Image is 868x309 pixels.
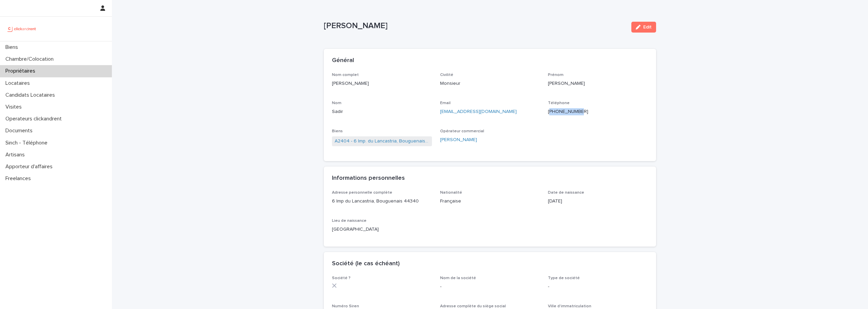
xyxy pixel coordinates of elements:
p: [PERSON_NAME] [324,21,626,31]
span: Edit [643,25,652,30]
span: Lieu de naissance [332,219,367,223]
span: Nom [332,101,341,105]
a: A2404 - 6 Imp. du Lancastria, Bouguenais 44340 [335,138,429,145]
span: Email [440,101,451,105]
p: [DATE] [548,198,648,205]
span: Biens [332,129,343,133]
p: Sinch - Téléphone [3,140,53,146]
span: Type de société [548,276,580,280]
p: [PERSON_NAME] [548,80,648,87]
p: Propriétaires [3,68,41,74]
p: - [548,283,648,290]
p: Freelances [3,175,36,182]
span: Nom de la société [440,276,476,280]
span: Adresse complète du siège social [440,304,506,308]
span: Numéro Siren [332,304,359,308]
h2: Informations personnelles [332,175,405,182]
span: Société ? [332,276,351,280]
span: Adresse personnelle complète [332,191,392,195]
p: Française [440,198,540,205]
p: Apporteur d'affaires [3,163,58,170]
p: 6 Imp du Lancastria, Bouguenais 44340 [332,198,432,205]
p: Biens [3,44,23,51]
span: Nationalité [440,191,462,195]
span: Civilité [440,73,453,77]
p: [PERSON_NAME] [332,80,432,87]
img: UCB0brd3T0yccxBKYDjQ [5,22,38,36]
p: Artisans [3,152,30,158]
span: Ville d'immatriculation [548,304,591,308]
p: [PHONE_NUMBER] [548,108,648,115]
a: [EMAIL_ADDRESS][DOMAIN_NAME] [440,109,517,114]
h2: Général [332,57,354,64]
p: Candidats Locataires [3,92,60,98]
p: - [440,283,540,290]
p: Sadir [332,108,432,115]
h2: Société (le cas échéant) [332,260,400,268]
span: Téléphone [548,101,570,105]
span: Prénom [548,73,564,77]
p: Chambre/Colocation [3,56,59,62]
span: Date de naissance [548,191,584,195]
p: Visites [3,104,27,110]
p: Operateurs clickandrent [3,116,67,122]
p: Monsieur [440,80,540,87]
button: Edit [631,22,656,33]
span: Opérateur commercial [440,129,484,133]
p: [GEOGRAPHIC_DATA] [332,226,432,233]
p: Locataires [3,80,35,86]
a: [PERSON_NAME] [440,136,477,143]
span: Nom complet [332,73,359,77]
p: Documents [3,128,38,134]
